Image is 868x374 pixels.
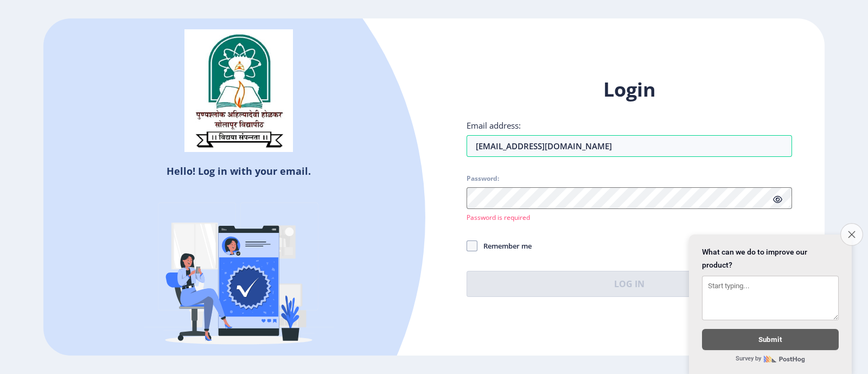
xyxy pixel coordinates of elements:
[467,77,792,103] h1: Login
[184,29,293,152] img: sulogo.png
[467,271,792,297] button: Log In
[477,239,532,252] span: Remember me
[467,213,530,222] span: Password is required
[467,174,499,183] label: Password:
[144,182,334,372] img: Verified-rafiki.svg
[467,135,792,157] input: Email address
[467,120,521,131] label: Email address:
